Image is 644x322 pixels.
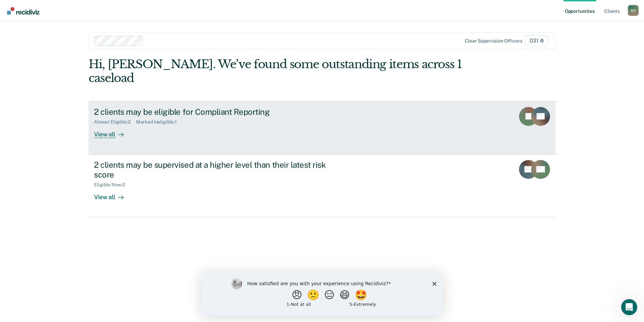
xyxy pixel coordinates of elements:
span: D31 [525,35,548,46]
img: Recidiviz [7,7,39,15]
a: 2 clients may be eligible for Compliant ReportingAlmost Eligible:2Marked Ineligible:1View all [89,101,555,155]
div: Almost Eligible : 2 [94,119,136,125]
div: Eligible Now : 2 [94,182,130,188]
div: 2 clients may be supervised at a higher level than their latest risk score [94,160,330,180]
iframe: Intercom live chat [621,299,637,315]
div: View all [94,125,132,138]
iframe: Survey by Kim from Recidiviz [201,272,443,315]
div: B E [628,5,639,16]
div: 2 clients may be eligible for Compliant Reporting [94,107,330,117]
button: Profile dropdown button [628,5,639,16]
a: 2 clients may be supervised at a higher level than their latest risk scoreEligible Now:2View all [89,155,555,217]
div: Clear supervision officers [465,38,522,44]
div: View all [94,188,132,201]
div: Marked Ineligible : 1 [136,119,182,125]
div: Hi, [PERSON_NAME]. We’ve found some outstanding items across 1 caseload [89,57,462,85]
